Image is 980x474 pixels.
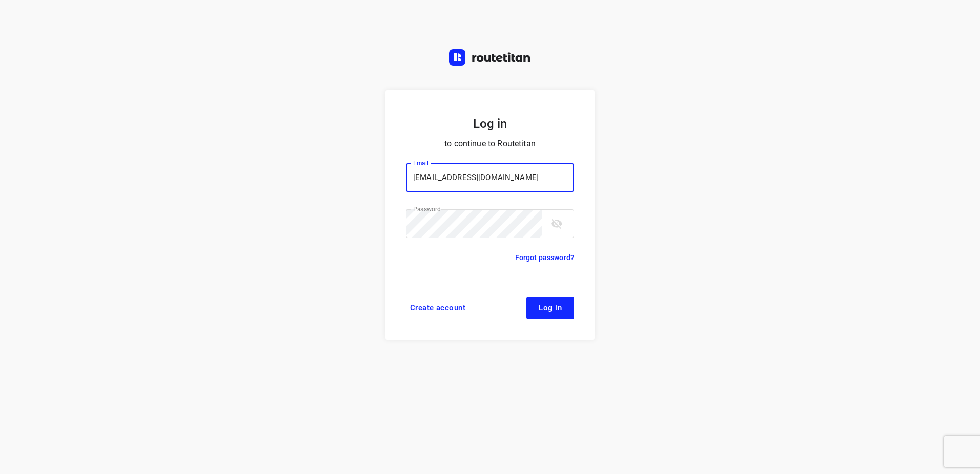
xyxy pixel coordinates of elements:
[406,115,574,132] h5: Log in
[515,251,574,264] a: Forgot password?
[449,49,531,66] img: Routetitan
[546,213,567,234] button: toggle password visibility
[406,136,574,151] p: to continue to Routetitan
[539,304,562,312] span: Log in
[526,297,574,319] button: Log in
[449,49,531,68] a: Routetitan
[406,297,469,319] a: Create account
[410,304,465,312] span: Create account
